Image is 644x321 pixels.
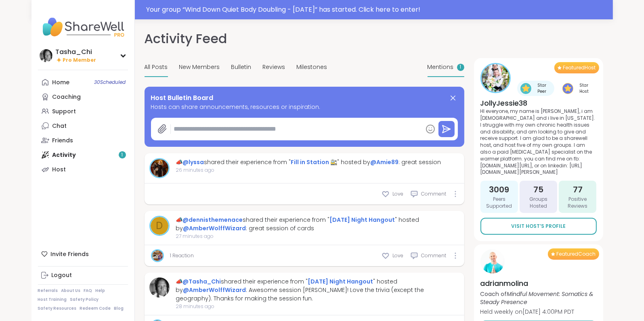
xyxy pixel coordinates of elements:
[38,119,128,133] a: Chat
[562,196,593,210] span: Positive Reviews
[38,13,128,41] img: ShareWell Nav Logo
[371,158,399,166] a: @Amie89
[489,184,509,195] span: 3009
[523,196,554,210] span: Groups Hosted
[61,288,81,294] a: About Us
[63,57,96,64] span: Pro Member
[176,216,459,233] div: 📣 shared their experience from " " hosted by : great session of cards
[84,288,92,294] a: FAQ
[308,277,373,286] a: [DATE] Night Hangout
[38,162,128,177] a: Host
[480,98,597,108] h4: JollyJessie38
[480,290,594,306] i: Mindful Movement: Somatics & Steady Presence
[231,63,252,71] span: Bulletin
[520,83,531,94] img: Star Peer
[422,190,447,198] span: Comment
[563,65,596,71] span: Featured Host
[52,271,72,279] div: Logout
[52,122,67,130] div: Chat
[38,90,128,104] a: Coaching
[38,268,128,283] a: Logout
[183,277,221,286] a: @Tasha_Chi
[480,108,597,176] p: HI everyone, my name is [PERSON_NAME], i am [DEMOGRAPHIC_DATA] and i live in [US_STATE]. I strugg...
[170,252,194,259] a: 1 Reaction
[145,29,227,48] h1: Activity Feed
[183,224,246,232] a: @AmberWolffWizard
[393,190,404,198] span: Love
[291,158,338,166] a: Fill in Station 🚉
[330,216,395,224] a: [DATE] Night Hangout
[176,277,459,303] div: 📣 shared their experience from " " hosted by : Awesome session [PERSON_NAME]! Love the trivia (ex...
[38,297,67,302] a: Host Training
[511,223,566,230] span: Visit Host’s Profile
[38,306,77,311] a: Safety Resources
[52,93,81,101] div: Coaching
[151,103,458,111] span: Hosts can share announcements, resources or inspiration.
[149,277,170,298] img: Tasha_Chi
[480,218,597,235] a: Visit Host’s Profile
[114,306,124,311] a: Blog
[176,233,459,240] span: 27 minutes ago
[145,63,168,71] span: All Posts
[482,64,510,92] img: JollyJessie38
[533,82,551,94] span: Star Peer
[183,286,246,294] a: @AmberWolffWizard
[179,63,220,71] span: New Members
[56,48,96,56] div: Tasha_Chi
[52,137,73,145] div: Friends
[70,297,99,302] a: Safety Policy
[80,306,111,311] a: Redeem Code
[297,63,327,71] span: Milestones
[52,79,70,87] div: Home
[94,79,126,85] span: 30 Scheduled
[151,159,168,177] img: lyssa
[96,288,105,294] a: Help
[156,219,163,233] span: d
[176,167,441,174] span: 26 minutes ago
[484,196,515,210] span: Peers Supported
[480,249,505,273] img: adrianmolina
[393,252,404,259] span: Love
[422,252,447,259] span: Comment
[152,250,163,261] img: AmberWolffWizard
[40,49,52,62] img: Tasha_Chi
[480,290,597,306] p: Coach of
[52,166,66,174] div: Host
[460,64,461,71] span: 1
[480,308,597,316] p: Held weekly on [DATE] 4:00PM PDT
[562,83,573,94] img: Star Host
[38,75,128,90] a: Home30Scheduled
[573,184,583,195] span: 77
[176,158,441,167] div: 📣 shared their experience from " " hosted by : great session
[38,247,128,261] div: Invite Friends
[557,251,596,257] span: Featured Coach
[183,158,204,166] a: @lyssa
[480,278,597,288] h4: adrianmolina
[151,93,214,103] span: Host Bulletin Board
[428,63,454,71] span: Mentions
[147,5,608,15] div: Your group “ Wind Down Quiet Body Doubling - [DATE] ” has started. Click here to enter!
[38,133,128,148] a: Friends
[176,303,459,310] span: 28 minutes ago
[38,288,58,294] a: Referrals
[183,216,243,224] a: @dennisthemenace
[533,184,543,195] span: 75
[575,82,594,94] span: Star Host
[263,63,285,71] span: Reviews
[52,108,76,116] div: Support
[38,104,128,119] a: Support
[149,158,170,178] a: lyssa
[149,216,170,236] a: d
